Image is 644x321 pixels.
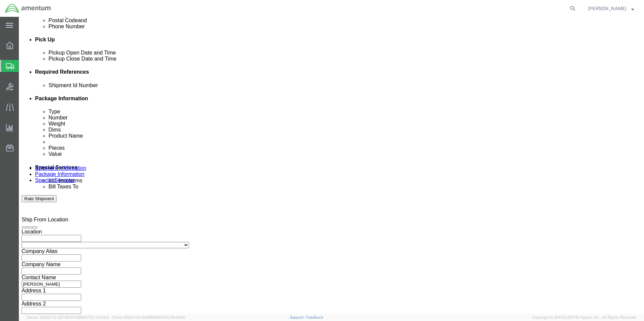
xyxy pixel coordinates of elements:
span: Client: 2025.17.0-5dd568f [112,315,185,319]
span: [DATE] 08:44:20 [157,315,185,319]
span: Juan Trevino [588,5,626,12]
iframe: FS Legacy Container [19,17,644,314]
span: [DATE] 11:04:24 [83,315,109,319]
a: Support [290,315,307,319]
img: logo [5,3,51,13]
button: [PERSON_NAME] [588,4,635,12]
span: Server: 2025.17.0-327f6347098 [27,315,109,319]
span: Copyright © [DATE]-[DATE] Agistix Inc., All Rights Reserved [532,315,636,320]
a: Feedback [306,315,323,319]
